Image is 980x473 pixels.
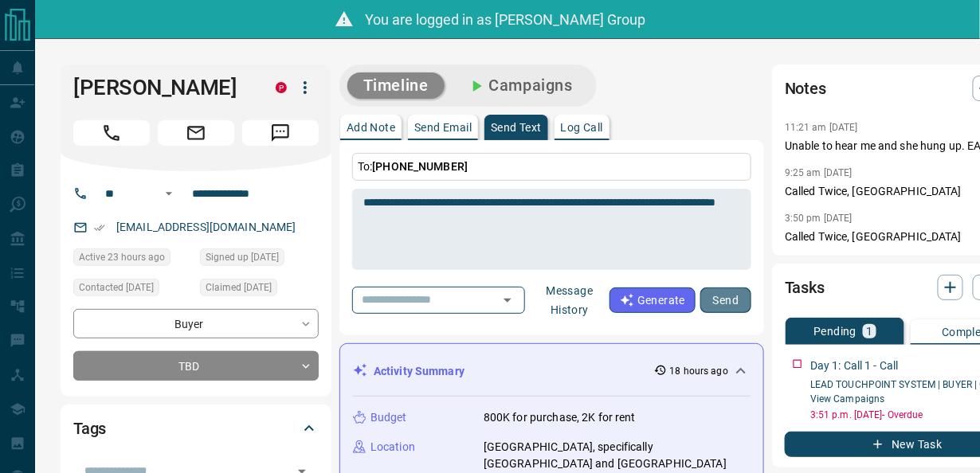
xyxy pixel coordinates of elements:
[94,222,105,233] svg: Email Verified
[73,120,150,146] span: Call
[785,275,825,300] h2: Tasks
[242,120,319,146] span: Message
[352,153,751,181] p: To:
[810,358,899,374] p: Day 1: Call 1 - Call
[159,184,178,203] button: Open
[200,279,319,301] div: Thu Aug 07 2025
[200,248,319,271] div: Thu Aug 07 2025
[484,409,636,426] p: 800K for purchase, 2K for rent
[370,439,415,455] p: Location
[451,72,589,99] button: Campaigns
[785,122,858,133] p: 11:21 am [DATE]
[73,248,192,271] div: Tue Aug 12 2025
[414,122,472,133] p: Send Email
[813,326,857,337] p: Pending
[73,351,319,381] div: TBD
[700,287,751,313] button: Send
[561,122,603,133] p: Log Call
[206,279,272,295] span: Claimed [DATE]
[73,409,319,448] div: Tags
[372,160,468,173] span: [PHONE_NUMBER]
[347,72,445,99] button: Timeline
[491,122,542,133] p: Send Text
[73,309,319,338] div: Buyer
[370,409,407,426] p: Budget
[353,357,751,386] div: Activity Summary18 hours ago
[530,278,610,322] button: Message History
[79,249,165,265] span: Active 23 hours ago
[116,221,296,233] a: [EMAIL_ADDRESS][DOMAIN_NAME]
[496,289,519,311] button: Open
[866,326,872,337] p: 1
[206,249,279,265] span: Signed up [DATE]
[73,75,252,100] h1: [PERSON_NAME]
[610,287,696,313] button: Generate
[785,167,853,178] p: 9:25 am [DATE]
[73,279,192,301] div: Thu Aug 07 2025
[79,279,154,295] span: Contacted [DATE]
[73,416,106,441] h2: Tags
[374,363,465,380] p: Activity Summary
[276,82,287,93] div: property.ca
[366,11,646,28] span: You are logged in as [PERSON_NAME] Group
[785,213,853,224] p: 3:50 pm [DATE]
[347,122,395,133] p: Add Note
[158,120,234,146] span: Email
[670,364,728,378] p: 18 hours ago
[785,76,826,101] h2: Notes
